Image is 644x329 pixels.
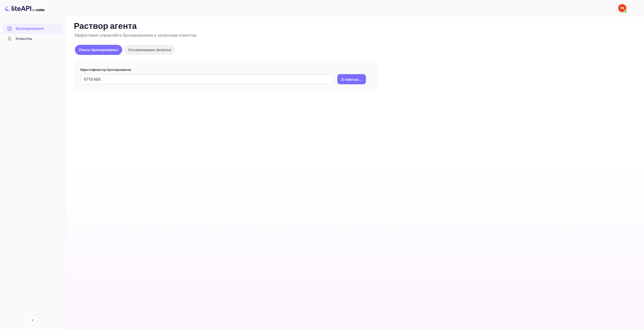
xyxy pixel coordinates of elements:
button: Свернуть навигацию [28,316,37,325]
a: Клиенты [3,34,63,43]
ya-tr-span: Идентификатор бронирования [80,68,131,72]
ya-tr-span: Раствор агента [74,21,137,32]
input: Введите идентификатор бронирования (например, 63782194) [80,74,333,84]
ya-tr-span: В поисках... [341,77,362,82]
img: Служба Поддержки Яндекса [618,4,626,12]
a: Бронирования [3,24,63,33]
button: В поисках... [337,74,366,84]
ya-tr-span: Клиенты [16,36,32,42]
ya-tr-span: Бронирования [16,26,44,32]
ya-tr-span: Отслеживание билетов [128,48,171,52]
div: Бронирования [3,24,63,34]
div: Клиенты [3,34,63,44]
ya-tr-span: Эффективно управляйте бронированием и запросами клиентов. [74,33,197,38]
img: Логотип LiteAPI [4,4,45,12]
ya-tr-span: Поиск бронирования [79,48,118,52]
